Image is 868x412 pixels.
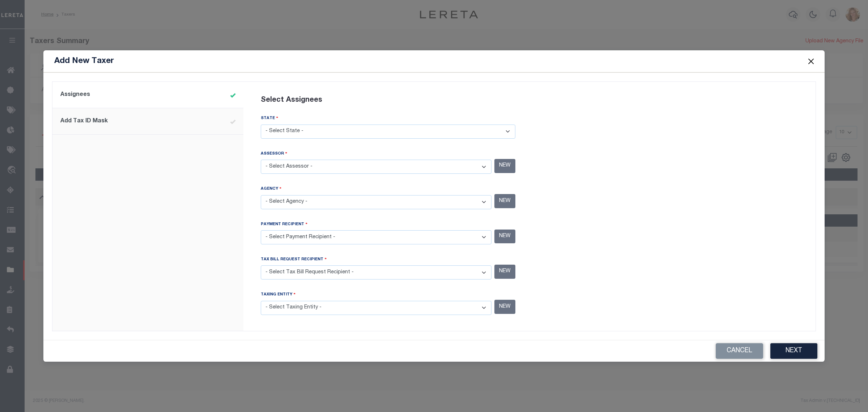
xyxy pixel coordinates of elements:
[261,150,288,157] label: ASSESSOR
[52,108,243,135] a: Add Tax ID Mask
[261,256,327,263] label: TAX BILL REQUEST RECIPIENT
[807,56,816,66] button: Close
[261,86,515,114] div: Select Assignees
[261,291,296,298] label: Taxing Entity
[261,221,308,228] label: Payment Recipient
[716,343,763,359] button: Cancel
[261,185,282,192] label: AGENCY
[261,115,278,122] label: STATE
[52,82,243,108] a: Assignees
[54,56,114,66] h5: Add New Taxer
[770,343,817,359] button: Next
